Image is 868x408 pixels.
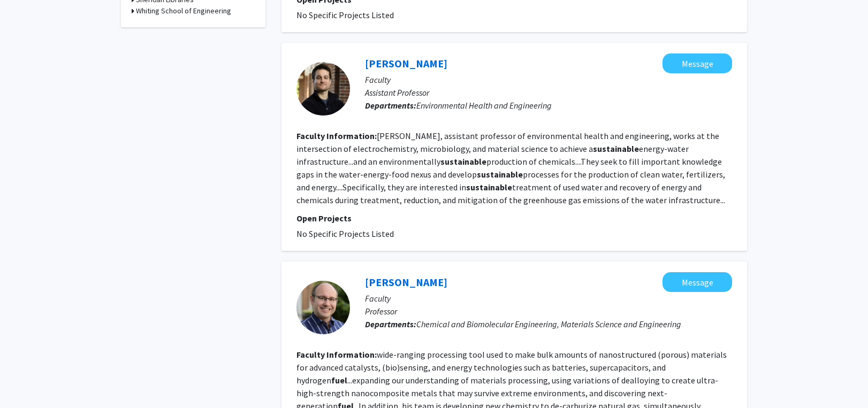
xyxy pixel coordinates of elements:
a: [PERSON_NAME] [365,57,447,70]
p: Faculty [365,292,732,305]
span: No Specific Projects Listed [296,10,394,20]
b: Faculty Information: [296,130,377,141]
b: sustainable [466,182,512,193]
b: sustainable [477,169,523,180]
span: No Specific Projects Listed [296,228,394,239]
iframe: Chat [8,360,45,400]
span: Environmental Health and Engineering [416,100,552,111]
b: fuel [331,375,347,386]
b: sustainable [440,156,486,167]
a: [PERSON_NAME] [365,275,447,289]
fg-read-more: [PERSON_NAME], assistant professor of environmental health and engineering, works at the intersec... [296,130,725,205]
b: Departments: [365,319,416,329]
b: sustainable [593,143,639,154]
p: Professor [365,305,732,318]
p: Open Projects [296,212,732,225]
b: Departments: [365,100,416,111]
span: Chemical and Biomolecular Engineering, Materials Science and Engineering [416,319,681,329]
p: Assistant Professor [365,86,732,99]
button: Message Jonah Erlebacher [663,272,732,292]
p: Faculty [365,73,732,86]
button: Message Ruggero Rossi [663,53,732,73]
b: Faculty Information: [296,349,377,360]
h3: Whiting School of Engineering [136,5,231,17]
